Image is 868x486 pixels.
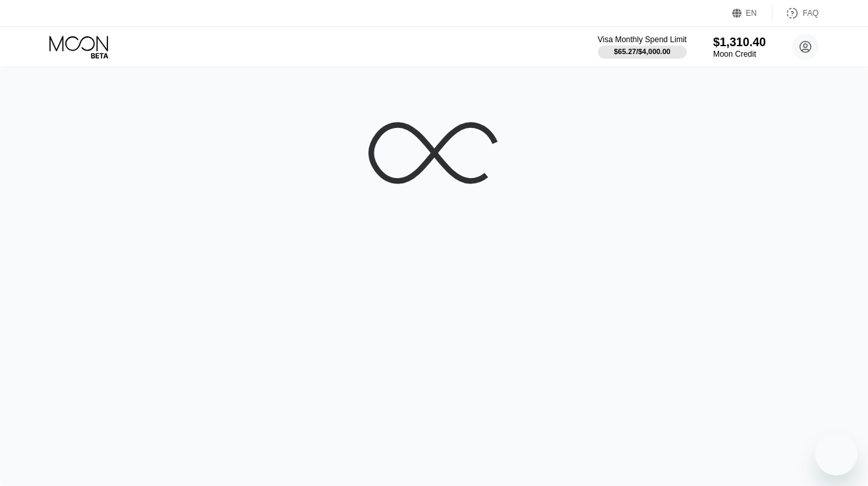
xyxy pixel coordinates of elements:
div: EN [732,7,772,20]
div: FAQ [803,9,819,18]
div: $1,310.40Moon Credit [713,36,766,59]
div: EN [746,9,757,18]
div: $65.27 / $4,000.00 [614,47,671,55]
div: $1,310.40 [713,36,766,49]
div: FAQ [772,7,819,20]
div: Moon Credit [713,49,766,59]
iframe: Кнопка запуска окна обмена сообщениями [815,433,857,475]
div: Visa Monthly Spend Limit$65.27/$4,000.00 [598,35,687,59]
div: Visa Monthly Spend Limit [598,35,687,44]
